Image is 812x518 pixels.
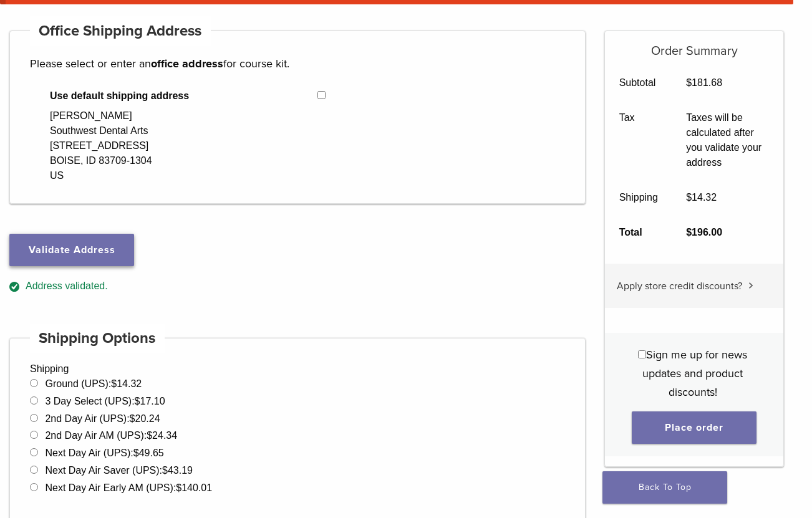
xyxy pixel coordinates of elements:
[686,227,692,237] span: $
[632,411,756,444] button: Place order
[50,89,317,103] span: Use default shipping address
[605,65,672,100] th: Subtotal
[686,77,692,88] span: $
[45,430,177,441] label: 2nd Day Air AM (UPS):
[45,396,165,406] label: 3 Day Select (UPS):
[638,350,646,358] input: Sign me up for news updates and product discounts!
[686,192,692,203] span: $
[45,378,142,389] label: Ground (UPS):
[45,448,163,458] label: Next Day Air (UPS):
[45,413,160,424] label: 2nd Day Air (UPS):
[686,77,722,88] bdi: 181.68
[30,324,165,353] h4: Shipping Options
[133,448,164,458] bdi: 49.65
[30,16,211,46] h4: Office Shipping Address
[45,482,212,493] label: Next Day Air Early AM (UPS):
[30,54,565,73] p: Please select or enter an for course kit.
[45,465,193,476] label: Next Day Air Saver (UPS):
[9,279,586,294] div: Address validated.
[162,465,193,476] bdi: 43.19
[605,31,783,59] h5: Order Summary
[111,378,117,389] span: $
[50,108,152,183] div: [PERSON_NAME] Southwest Dental Arts [STREET_ADDRESS] BOISE, ID 83709-1304 US
[176,482,181,493] span: $
[147,430,177,441] bdi: 24.34
[686,227,722,237] bdi: 196.00
[130,413,135,424] span: $
[605,215,672,250] th: Total
[135,396,165,406] bdi: 17.10
[162,465,168,476] span: $
[9,234,134,266] button: Validate Address
[642,348,747,399] span: Sign me up for news updates and product discounts!
[672,100,783,180] td: Taxes will be calculated after you validate your address
[176,482,212,493] bdi: 140.01
[147,430,152,441] span: $
[686,192,717,203] bdi: 14.32
[133,448,139,458] span: $
[605,180,672,215] th: Shipping
[605,100,672,180] th: Tax
[602,471,727,504] a: Back To Top
[130,413,160,424] bdi: 20.24
[748,282,753,289] img: caret.svg
[151,57,223,70] strong: office address
[617,280,742,292] span: Apply store credit discounts?
[111,378,142,389] bdi: 14.32
[135,396,140,406] span: $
